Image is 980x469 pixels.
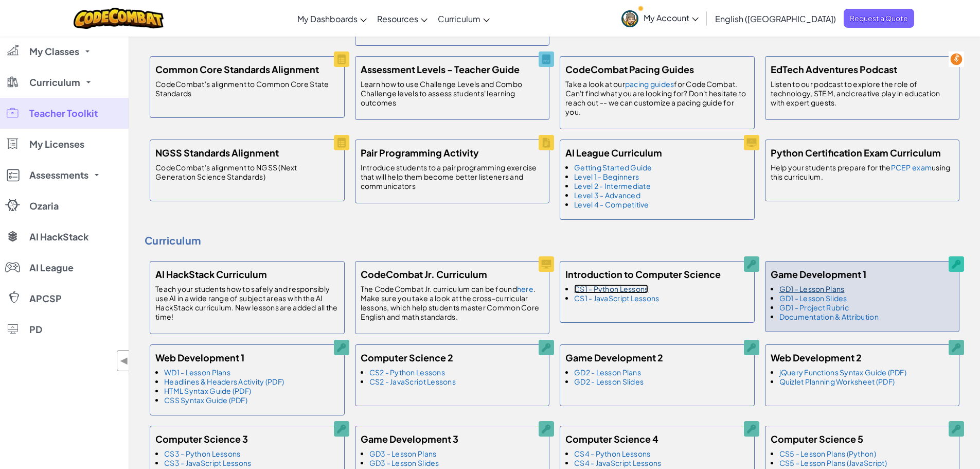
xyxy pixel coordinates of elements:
span: ◀ [120,353,129,368]
a: Level 1 - Beginners [574,172,639,181]
h5: Computer Science 2 [361,350,453,365]
a: CS4 - JavaScript Lessons [574,458,661,467]
h5: CodeCombat Pacing Guides [565,62,694,77]
a: English ([GEOGRAPHIC_DATA]) [710,5,841,32]
span: Assessments [29,170,88,180]
a: Python Certification Exam Curriculum Help your students prepare for thePCEP examusing this curric... [760,134,965,206]
a: Game Development 2 GD2 - Lesson Plans GD2 - Lesson Slides [555,339,760,411]
h5: Introduction to Computer Science [565,267,721,282]
a: CS1 - Python Lessons [574,284,648,293]
h5: Computer Science 4 [565,431,658,446]
span: Curriculum [29,78,80,87]
a: My Account [616,2,704,34]
h5: Assessment Levels - Teacher Guide [361,62,520,77]
span: My Licenses [29,140,84,149]
a: Getting Started Guide [574,163,652,172]
a: Introduction to Computer Science CS1 - Python Lessons CS1 - JavaScript Lessons [555,256,760,328]
span: Resources [377,13,418,24]
a: Resources [372,5,433,32]
span: My Classes [29,47,79,56]
a: PCEP exam [891,163,932,172]
a: Level 2 - Intermediate [574,181,651,190]
h5: Pair Programming Activity [361,145,479,160]
a: CS4 - Python Lessons [574,449,650,458]
a: Headlines & Headers Activity (PDF) [164,377,284,386]
a: CS1 - JavaScript Lessons [574,293,659,303]
h4: Curriculum [145,233,965,248]
a: CodeCombat Pacing Guides Take a look at ourpacing guidesfor CodeCombat. Can't find what you are l... [555,51,760,134]
a: EdTech Adventures Podcast Listen to our podcast to explore the role of technology, STEM, and crea... [760,51,965,125]
h5: Common Core Standards Alignment [155,62,319,77]
a: Level 4 - Competitive [574,200,649,209]
a: GD2 - Lesson Plans [574,368,641,377]
a: WD1 - Lesson Plans [164,368,230,377]
a: Request a Quote [844,9,914,28]
a: Documentation & Attribution [779,312,879,321]
a: CS5 - Lesson Plans (JavaScript) [779,458,887,467]
a: Common Core Standards Alignment CodeCombat's alignment to Common Core State Standards [145,51,350,123]
p: CodeCombat's alignment to NGSS (Next Generation Science Standards) [155,163,339,181]
a: Curriculum [433,5,495,32]
span: Curriculum [438,13,480,24]
p: Help your students prepare for the using this curriculum. [771,163,954,181]
h5: AI League Curriculum [565,145,662,160]
a: Quizlet Planning Worksheet (PDF) [779,377,895,386]
h5: Game Development 1 [771,267,866,282]
p: Teach your students how to safely and responsibly use AI in a wide range of subject areas with th... [155,284,339,321]
p: Learn how to use Challenge Levels and Combo Challenge levels to assess students' learning outcomes [361,79,544,107]
a: AI HackStack Curriculum Teach your students how to safely and responsibly use AI in a wide range ... [145,256,350,339]
h5: Computer Science 3 [155,431,248,446]
a: Pair Programming Activity Introduce students to a pair programming exercise that will help them b... [350,134,555,209]
img: avatar [621,10,638,27]
h5: Web Development 2 [771,350,862,365]
a: CSS Syntax Guide (PDF) [164,395,247,405]
h5: Game Development 3 [361,431,458,446]
h5: CodeCombat Jr. Curriculum [361,267,487,282]
a: GD1 - Lesson Slides [779,293,847,303]
a: GD3 - Lesson Plans [369,449,437,458]
span: My Dashboards [297,13,358,24]
h5: Computer Science 5 [771,431,863,446]
a: CS5 - Lesson Plans (Python) [779,449,876,458]
a: CS2 - JavaScript Lessons [369,377,456,386]
a: Game Development 1 GD1 - Lesson Plans GD1 - Lesson Slides GD1 - Project Rubric Documentation & At... [760,256,965,337]
h5: NGSS Standards Alignment [155,145,279,160]
a: jQuery Functions Syntax Guide (PDF) [779,368,906,377]
a: NGSS Standards Alignment CodeCombat's alignment to NGSS (Next Generation Science Standards) [145,134,350,206]
a: CS2 - Python Lessons [369,368,445,377]
h5: Game Development 2 [565,350,663,365]
a: CS3 - JavaScript Lessons [164,458,251,467]
a: CS3 - Python Lessons [164,449,240,458]
span: AI League [29,263,74,272]
a: pacing guides [625,79,674,89]
h5: Python Certification Exam Curriculum [771,145,941,160]
a: GD2 - Lesson Slides [574,377,644,386]
a: HTML Syntax Guide (PDF) [164,386,251,395]
a: Level 3 - Advanced [574,190,640,200]
p: Introduce students to a pair programming exercise that will help them become better listeners and... [361,163,544,190]
h5: AI HackStack Curriculum [155,267,267,282]
span: English ([GEOGRAPHIC_DATA]) [715,13,836,24]
p: CodeCombat's alignment to Common Core State Standards [155,79,339,98]
a: Computer Science 2 CS2 - Python Lessons CS2 - JavaScript Lessons [350,339,555,411]
p: Take a look at our for CodeCombat. Can't find what you are looking for? Don't hesitate to reach o... [565,79,749,116]
span: My Account [644,12,699,23]
h5: EdTech Adventures Podcast [771,62,897,77]
img: CodeCombat logo [74,8,164,29]
a: GD3 - Lesson Slides [369,458,439,467]
span: Ozaria [29,201,59,211]
span: Teacher Toolkit [29,109,98,118]
p: The CodeCombat Jr. curriculum can be found . Make sure you take a look at the cross-curricular le... [361,284,544,321]
h5: Web Development 1 [155,350,244,365]
a: My Dashboards [292,5,372,32]
a: GD1 - Lesson Plans [779,284,845,293]
a: here [517,284,533,293]
a: GD1 - Project Rubric [779,303,849,312]
span: AI HackStack [29,232,88,241]
p: Listen to our podcast to explore the role of technology, STEM, and creative play in education wit... [771,79,954,107]
a: CodeCombat Jr. Curriculum The CodeCombat Jr. curriculum can be foundhere. Make sure you take a lo... [350,256,555,339]
a: Assessment Levels - Teacher Guide Learn how to use Challenge Levels and Combo Challenge levels to... [350,51,555,125]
